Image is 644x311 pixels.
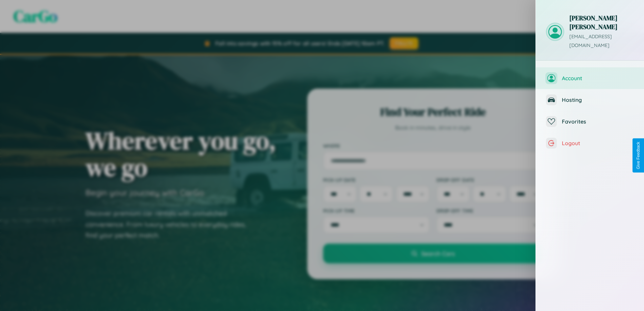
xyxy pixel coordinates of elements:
[536,132,644,154] button: Logout
[536,111,644,132] button: Favorites
[562,75,634,82] span: Account
[569,32,634,50] p: [EMAIL_ADDRESS][DOMAIN_NAME]
[562,118,634,125] span: Favorites
[536,67,644,89] button: Account
[536,89,644,111] button: Hosting
[569,14,634,31] h3: [PERSON_NAME] [PERSON_NAME]
[636,142,641,169] div: Give Feedback
[562,140,634,147] span: Logout
[562,96,634,103] span: Hosting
